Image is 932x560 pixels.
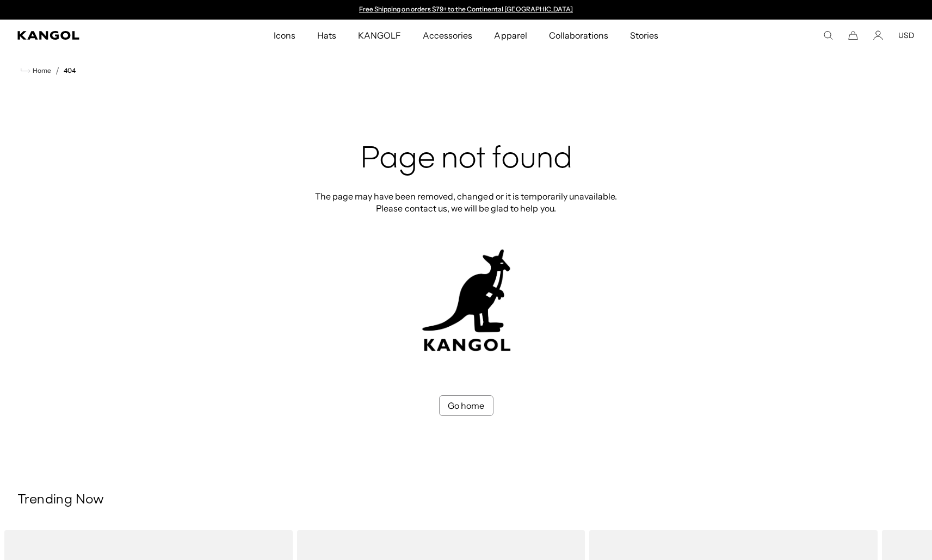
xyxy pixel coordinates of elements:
[354,5,578,14] div: 1 of 2
[17,492,915,508] h3: Trending Now
[873,30,883,40] a: Account
[848,30,858,40] button: Cart
[439,395,493,416] a: Go home
[306,20,347,51] a: Hats
[312,142,621,177] h2: Page not found
[274,20,295,51] span: Icons
[412,20,483,51] a: Accessories
[263,20,306,51] a: Icons
[420,249,513,352] img: kangol-404-logo.jpg
[354,5,578,14] div: Announcement
[483,20,538,51] a: Apparel
[630,20,658,51] span: Stories
[549,20,608,51] span: Collaborations
[823,30,833,40] summary: Search here
[347,20,412,51] a: KANGOLF
[17,31,181,40] a: Kangol
[494,20,527,51] span: Apparel
[21,66,51,76] a: Home
[538,20,619,51] a: Collaborations
[359,5,573,13] a: Free Shipping on orders $79+ to the Continental [GEOGRAPHIC_DATA]
[354,5,578,14] slideshow-component: Announcement bar
[30,67,51,74] span: Home
[619,20,669,51] a: Stories
[51,64,59,77] li: /
[64,67,76,74] a: 404
[317,20,336,51] span: Hats
[898,30,915,40] button: USD
[423,20,472,51] span: Accessories
[358,20,401,51] span: KANGOLF
[312,190,621,214] p: The page may have been removed, changed or it is temporarily unavailable. Please contact us, we w...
